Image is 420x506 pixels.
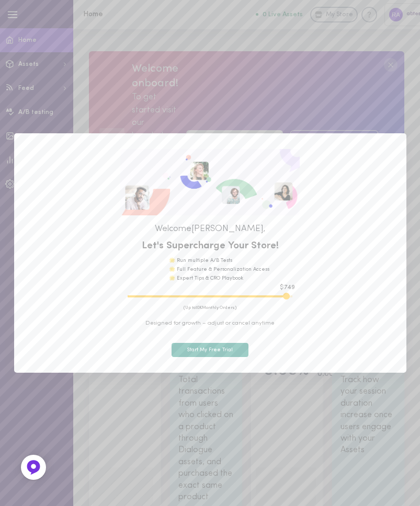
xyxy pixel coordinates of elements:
[30,305,391,312] span: (Up to 10K Monthly Orders)
[30,239,391,253] span: Let's Supercharge Your Store!
[172,343,249,358] button: Start My Free Trial
[169,276,269,281] div: 🌟 Expert Tips & CRO Playbook
[30,319,391,328] span: Designed for growth – adjust or cancel anytime
[30,224,391,234] span: Welcome [PERSON_NAME] ,
[169,267,269,272] div: 🌟 Full Feature & Personalization Access
[280,283,295,293] span: $ 749
[169,258,269,263] div: 🌟 Run multiple A/B Tests
[26,459,41,475] img: Feedback Button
